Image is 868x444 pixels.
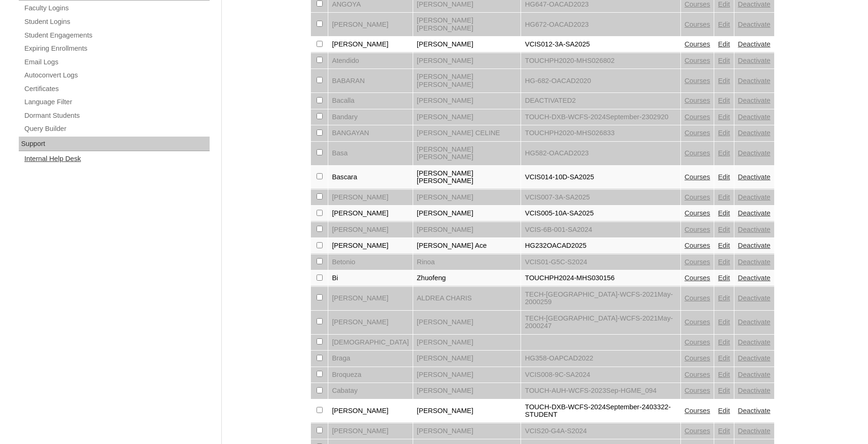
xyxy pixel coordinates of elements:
[521,13,680,36] td: HG672-OACAD2023
[521,206,680,222] td: VCIS005-10A-SA2025
[413,190,521,206] td: [PERSON_NAME]
[328,383,413,399] td: Cabatay
[738,129,770,137] a: Deactivate
[413,166,521,189] td: [PERSON_NAME] [PERSON_NAME]
[718,113,730,121] a: Edit
[413,109,521,125] td: [PERSON_NAME]
[521,367,680,383] td: VCIS008-9C-SA2024
[328,270,413,286] td: Bi
[718,274,730,282] a: Edit
[685,97,710,104] a: Courses
[328,13,413,36] td: [PERSON_NAME]
[685,354,710,362] a: Courses
[413,93,521,109] td: [PERSON_NAME]
[685,242,710,249] a: Courses
[685,113,710,121] a: Courses
[328,311,413,334] td: [PERSON_NAME]
[718,318,730,326] a: Edit
[23,16,210,28] a: Student Logins
[413,37,521,53] td: [PERSON_NAME]
[685,21,710,28] a: Courses
[718,294,730,302] a: Edit
[521,37,680,53] td: VCIS012-3A-SA2025
[738,0,770,8] a: Deactivate
[738,40,770,48] a: Deactivate
[328,238,413,254] td: [PERSON_NAME]
[521,93,680,109] td: DEACTIVATED2
[328,125,413,141] td: BANGAYAN
[718,242,730,249] a: Edit
[738,21,770,28] a: Deactivate
[718,407,730,414] a: Edit
[718,173,730,181] a: Edit
[413,142,521,165] td: [PERSON_NAME] [PERSON_NAME]
[521,287,680,310] td: TECH-[GEOGRAPHIC_DATA]-WCFS-2021May-2000259
[685,149,710,157] a: Courses
[413,399,521,423] td: [PERSON_NAME]
[23,69,210,81] a: Autoconvert Logs
[413,254,521,270] td: Rinoa
[718,57,730,64] a: Edit
[328,254,413,270] td: Betonio
[23,2,210,14] a: Faculty Logins
[718,40,730,48] a: Edit
[718,371,730,378] a: Edit
[685,274,710,282] a: Courses
[328,222,413,238] td: [PERSON_NAME]
[23,56,210,68] a: Email Logs
[685,226,710,233] a: Courses
[521,351,680,367] td: HG358-OAPCAD2022
[328,69,413,92] td: BABARAN
[738,209,770,217] a: Deactivate
[738,77,770,84] a: Deactivate
[738,193,770,201] a: Deactivate
[718,77,730,84] a: Edit
[685,338,710,346] a: Courses
[718,258,730,266] a: Edit
[328,287,413,310] td: [PERSON_NAME]
[685,427,710,435] a: Courses
[685,209,710,217] a: Courses
[738,97,770,104] a: Deactivate
[738,113,770,121] a: Deactivate
[328,367,413,383] td: Broqueza
[521,222,680,238] td: VCIS-6B-001-SA2024
[328,190,413,206] td: [PERSON_NAME]
[521,399,680,423] td: TOUCH-DXB-WCFS-2024September-2403322-STUDENT
[685,40,710,48] a: Courses
[23,83,210,95] a: Certificates
[413,335,521,351] td: [PERSON_NAME]
[685,173,710,181] a: Courses
[521,190,680,206] td: VCIS007-3A-SA2025
[685,318,710,326] a: Courses
[738,274,770,282] a: Deactivate
[685,258,710,266] a: Courses
[718,226,730,233] a: Edit
[521,53,680,69] td: TOUCHPH2020-MHS026802
[738,387,770,394] a: Deactivate
[23,96,210,108] a: Language Filter
[718,97,730,104] a: Edit
[328,423,413,439] td: [PERSON_NAME]
[685,77,710,84] a: Courses
[718,0,730,8] a: Edit
[413,238,521,254] td: [PERSON_NAME] Ace
[738,354,770,362] a: Deactivate
[521,238,680,254] td: HG232OACAD2025
[413,423,521,439] td: [PERSON_NAME]
[328,37,413,53] td: [PERSON_NAME]
[23,110,210,122] a: Dormant Students
[718,21,730,28] a: Edit
[521,109,680,125] td: TOUCH-DXB-WCFS-2024September-2302920
[328,399,413,423] td: [PERSON_NAME]
[23,123,210,135] a: Query Builder
[413,351,521,367] td: [PERSON_NAME]
[521,254,680,270] td: VCIS01-G5C-S2024
[685,0,710,8] a: Courses
[413,270,521,286] td: Zhuofeng
[738,338,770,346] a: Deactivate
[718,427,730,435] a: Edit
[738,226,770,233] a: Deactivate
[413,206,521,222] td: [PERSON_NAME]
[738,294,770,302] a: Deactivate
